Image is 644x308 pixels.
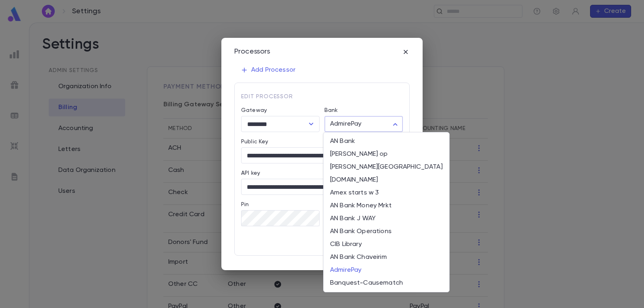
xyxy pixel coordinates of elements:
span: AN Bank J WAY [330,215,443,223]
span: AN Bank Money Mrkt [330,202,443,210]
span: AdmirePay [330,266,443,274]
span: Banquest-Causematch [330,279,443,287]
span: AN Bank Operations [330,227,443,236]
span: [PERSON_NAME] op [330,150,443,158]
span: CIB Library [330,240,443,248]
span: AN Bank [330,137,443,145]
span: [DOMAIN_NAME] [330,176,443,184]
span: [PERSON_NAME][GEOGRAPHIC_DATA] [330,163,443,171]
span: AN Bank Chaveirim [330,253,443,261]
span: Amex starts w 3 [330,189,443,197]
